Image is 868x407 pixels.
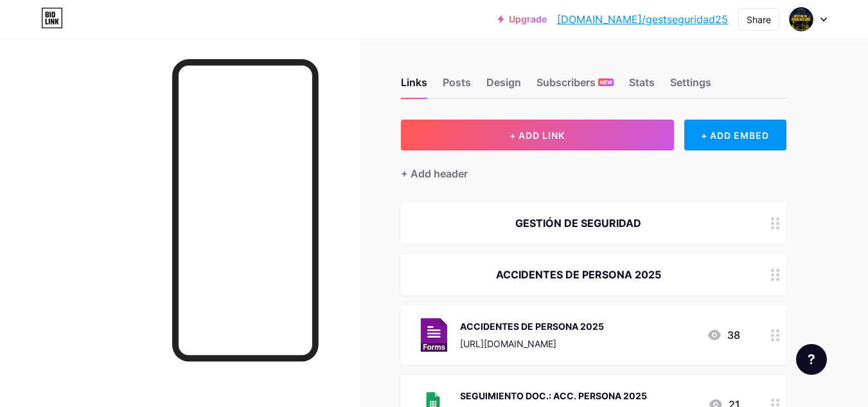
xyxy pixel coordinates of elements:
[509,130,565,141] span: + ADD LINK
[460,389,647,402] div: SEGUIMIENTO DOC.: ACC. PERSONA 2025
[684,120,786,150] div: + ADD EMBED
[443,75,471,98] div: Posts
[789,7,813,32] img: Jennifer Ramirez
[416,267,740,282] div: ACCIDENTES DE PERSONA 2025
[536,75,614,98] div: Subscribers
[416,215,740,231] div: GESTIÓN DE SEGURIDAD
[707,327,740,343] div: 38
[486,75,521,98] div: Design
[460,320,604,333] div: ACCIDENTES DE PERSONA 2025
[416,318,450,352] img: ACCIDENTES DE PERSONA 2025
[401,166,468,181] div: + Add header
[557,12,728,27] a: [DOMAIN_NAME]/gestseguridad25
[460,337,604,350] div: [URL][DOMAIN_NAME]
[747,13,771,26] div: Share
[401,75,427,98] div: Links
[498,14,547,24] a: Upgrade
[670,75,711,98] div: Settings
[600,78,612,86] span: NEW
[629,75,655,98] div: Stats
[401,120,674,150] button: + ADD LINK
